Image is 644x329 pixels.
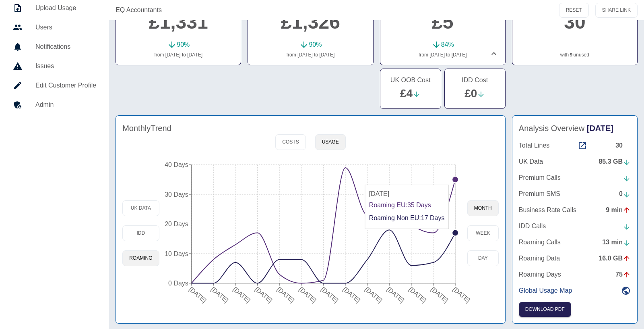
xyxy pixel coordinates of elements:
[519,286,631,296] a: Global Usage Map
[519,173,631,183] a: Premium Calls
[342,285,361,304] tspan: [DATE]
[6,76,103,95] a: Edit Customer Profile
[407,285,427,304] tspan: [DATE]
[467,250,499,266] button: day
[122,250,159,266] button: Roaming
[400,87,413,100] a: £4
[6,56,103,76] a: Issues
[387,75,434,85] h5: UK OOB Cost
[619,189,631,199] div: 0
[281,11,340,33] a: £1,326
[519,286,572,296] p: Global Usage Map
[35,42,96,52] h5: Notifications
[165,250,188,257] tspan: 10 Days
[519,237,631,247] a: Roaming Calls13 min
[363,285,383,304] tspan: [DATE]
[519,51,631,58] p: with unused
[519,205,631,215] a: Business Rate Calls9 min
[35,3,96,13] h5: Upload Usage
[452,285,471,304] tspan: [DATE]
[429,285,449,304] tspan: [DATE]
[35,23,96,32] h5: Users
[519,141,631,150] a: Total Lines30
[165,191,188,198] tspan: 30 Days
[519,254,631,263] a: Roaming Data16.0 GB
[35,81,96,90] h5: Edit Customer Profile
[116,5,162,15] a: EQ Accountants
[315,134,346,150] button: Usage
[564,11,585,33] a: 30
[6,18,103,37] a: Users
[297,285,317,304] tspan: [DATE]
[177,40,190,50] p: 90 %
[122,225,159,241] button: IDD
[519,157,543,167] p: UK Data
[451,75,499,85] h5: IDD Cost
[467,200,499,216] button: month
[254,285,273,304] tspan: [DATE]
[386,285,405,304] tspan: [DATE]
[519,157,631,167] a: UK Data85.3 GB
[467,225,499,241] button: week
[122,200,159,216] button: UK Data
[606,205,631,215] div: 9 min
[519,189,631,199] a: Premium SMS0
[519,270,561,279] p: Roaming Days
[149,11,208,33] a: £1,331
[519,302,571,317] button: Click here to download the most recent invoice. If the current month’s invoice is unavailable, th...
[519,237,561,247] p: Roaming Calls
[254,51,366,58] p: from [DATE] to [DATE]
[6,37,103,56] a: Notifications
[165,221,188,227] tspan: 20 Days
[432,11,453,33] a: £5
[519,141,550,150] p: Total Lines
[165,161,188,168] tspan: 40 Days
[188,285,207,304] tspan: [DATE]
[168,280,188,287] tspan: 0 Days
[587,124,613,133] span: [DATE]
[6,95,103,115] a: Admin
[320,285,339,304] tspan: [DATE]
[35,61,96,71] h5: Issues
[599,157,631,167] div: 85.3 GB
[615,270,631,279] div: 75
[559,3,589,18] button: RESET
[122,122,171,134] h4: Monthly Trend
[276,285,295,304] tspan: [DATE]
[441,40,454,50] p: 84 %
[615,141,631,150] div: 30
[519,205,576,215] p: Business Rate Calls
[570,51,573,58] a: 9
[231,285,251,304] tspan: [DATE]
[210,285,229,304] tspan: [DATE]
[602,237,631,247] div: 13 min
[309,40,322,50] p: 90 %
[122,51,234,58] p: from [DATE] to [DATE]
[519,173,561,183] p: Premium Calls
[599,254,631,263] div: 16.0 GB
[519,270,631,279] a: Roaming Days75
[464,87,477,100] a: £0
[519,122,631,134] h4: Analysis Overview
[275,134,305,150] button: Costs
[519,221,631,231] a: IDD Calls
[519,189,560,199] p: Premium SMS
[519,254,560,263] p: Roaming Data
[519,221,546,231] p: IDD Calls
[595,3,638,18] button: SHARE LINK
[35,100,96,110] h5: Admin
